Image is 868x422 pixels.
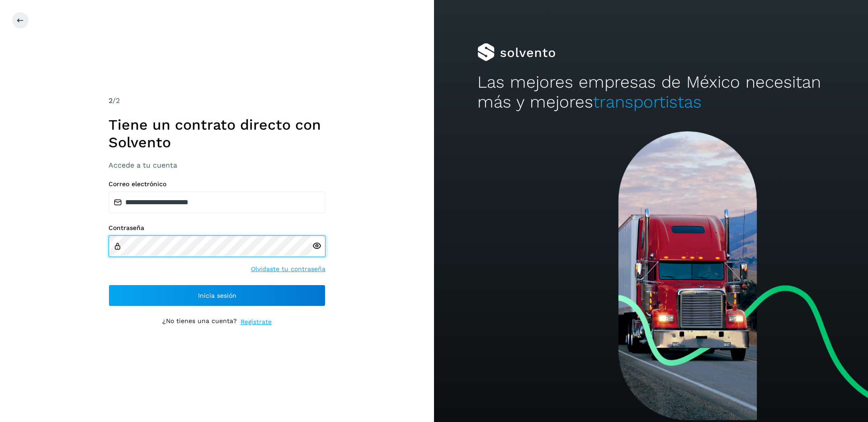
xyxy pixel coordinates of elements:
[108,180,325,188] label: Correo electrónico
[108,95,325,106] div: /2
[241,317,272,327] a: Regístrate
[477,72,825,113] h2: Las mejores empresas de México necesitan más y mejores
[162,317,237,327] p: ¿No tienes una cuenta?
[198,292,236,299] span: Inicia sesión
[108,161,325,169] h3: Accede a tu cuenta
[108,285,325,306] button: Inicia sesión
[108,96,113,105] span: 2
[108,224,325,232] label: Contraseña
[108,116,325,151] h1: Tiene un contrato directo con Solvento
[251,264,325,274] a: Olvidaste tu contraseña
[593,92,702,112] span: transportistas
